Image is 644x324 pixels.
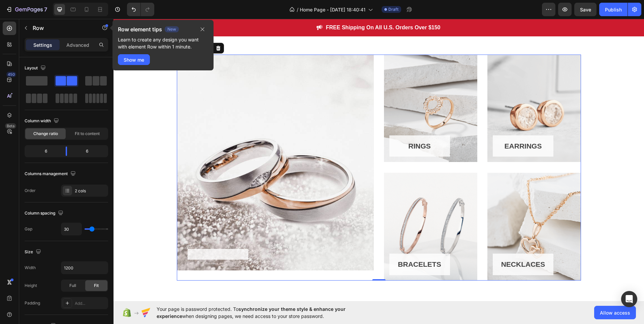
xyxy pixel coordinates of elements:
[33,41,52,48] p: Settings
[284,240,327,251] div: BRACELETS
[276,235,336,256] button: BRACELETS
[61,262,108,274] input: Auto
[297,6,298,13] span: /
[25,209,65,218] div: Column spacing
[276,117,336,138] button: RINGS
[25,117,60,126] div: Column width
[94,283,99,289] span: Fit
[599,3,627,16] button: Publish
[388,6,398,12] span: Draft
[25,300,40,306] div: Padding
[44,5,47,13] p: 7
[127,3,154,16] div: Undo/Redo
[600,309,630,316] span: Allow access
[594,306,636,319] button: Allow access
[72,26,83,32] div: Row
[25,283,37,289] div: Height
[33,131,58,137] span: Change ratio
[72,147,107,156] div: 6
[605,6,622,13] div: Publish
[391,122,428,133] div: EARRINGS
[25,248,42,257] div: Size
[157,305,372,320] span: Your page is password protected. To when designing pages, we need access to your store password.
[6,72,16,77] div: 450
[25,265,36,271] div: Width
[69,283,76,289] span: Full
[25,188,36,194] div: Order
[25,226,32,232] div: Gap
[66,41,89,48] p: Advanced
[75,131,100,137] span: Fit to content
[75,188,106,194] div: 2 cols
[295,122,317,133] div: RINGS
[300,6,365,13] span: Home Page - [DATE] 18:40:41
[580,7,591,12] span: Save
[5,123,16,129] div: Beta
[574,3,597,16] button: Save
[26,147,60,156] div: 6
[75,300,106,306] div: Add...
[114,19,644,301] iframe: Design area
[157,306,346,319] span: synchronize your theme style & enhance your experience
[379,117,440,138] button: EARRINGS
[25,169,77,179] div: Columns management
[3,3,50,16] button: 7
[33,24,90,32] p: Row
[379,235,440,256] button: NECKLACES
[388,240,432,251] div: NECKLACES
[621,291,637,307] div: Open Intercom Messenger
[61,223,82,235] input: Auto
[25,64,47,73] div: Layout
